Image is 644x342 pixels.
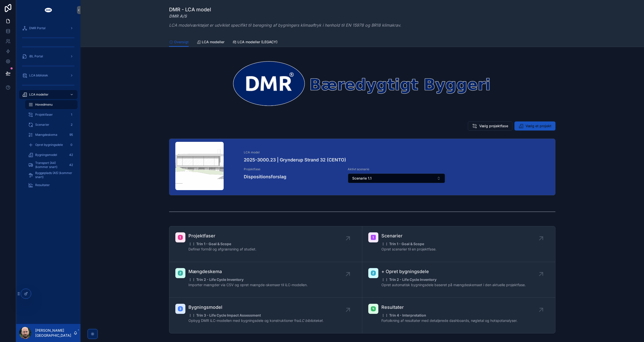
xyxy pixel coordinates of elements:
span: LCA bibliotek [29,73,48,77]
div: 1 [68,112,74,118]
p: [PERSON_NAME] [GEOGRAPHIC_DATA] [35,328,73,338]
a: Opret bygningsdele0 [25,140,77,149]
span: Opret bygningsdele [35,143,63,147]
span: Resultater [35,183,50,187]
span: Hovedmenu [35,103,53,107]
strong: ⋮⋮ Trin 2 - Life Cycle Inventory [381,277,436,282]
div: scrollable content [16,20,80,196]
em: iLC biblioteket [299,318,323,323]
div: 2 [68,122,74,128]
a: Oversigt [169,37,189,47]
a: LCA modeller [19,90,77,99]
img: 34798-dmr_logo_baeredygtigt-byggeri_space-arround---noloco---narrow---transparrent---white-DMR.png [169,59,555,107]
span: Bygningsmodel [188,304,324,311]
span: + Opret bygningsdele [381,268,526,275]
a: Mængdeskema⋮⋮ Trin 2 - Life Cycle InventoryImporter mængder via CSV og opret mængde-skemaer til i... [169,262,362,298]
a: Byggeplads (A5) (kommer snart) [25,170,77,180]
strong: ⋮⋮ Trin 2 - Life Cycle Inventory [188,277,244,282]
p: Opbyg DMR iLC-modellen med bygningsdele og konstruktioner fra . [188,318,324,323]
div: Cento-sommerhus.png [175,142,224,190]
a: Transport (A4) (kommer snart)42 [25,160,77,169]
strong: ⋮⋮ Trin 1 - Goal & Scope [381,242,424,246]
span: Vælg et projekt [526,123,551,129]
span: LCA modeller (LEGACY) [237,39,277,45]
span: Vælg projektfase [479,123,508,129]
span: iBL Portal [29,54,43,58]
span: Mængdeskema [35,133,57,137]
span: Oversigt [174,39,189,45]
span: LCA modeller [202,39,224,45]
span: Bygningsmodel [35,153,57,157]
div: 42 [68,152,74,158]
div: 42 [68,162,74,168]
p: Opret automatisk bygningsdele baseret på mængdeskemaet i den aktuelle projektfase. [381,282,526,287]
button: Select Button [348,174,445,183]
p: Opret scenarier til en projektfase. [381,246,436,252]
a: Resultater⋮⋮ Trin 4 - InterpretationFortolkning af resultater med detaljerede dashboards, nøgleta... [362,298,555,333]
span: Transport (A4) (kommer snart) [35,161,66,169]
h4: 2025-3000.23 | Grynderup Strand 32 (CENTO) [244,156,549,163]
a: LCA bibliotek [19,71,77,80]
a: Resultater [25,181,77,190]
strong: ⋮⋮ Trin 4 - Interpretation [381,313,426,317]
h1: DMR - LCA model [169,6,401,13]
img: App logo [44,6,52,14]
a: Bygningsmodel⋮⋮ Trin 3 - Life Cycle Impact AssessmentOpbyg DMR iLC-modellen med bygningsdele og k... [169,298,362,333]
button: Vælg projektfase [468,121,512,131]
span: Scenarier [35,123,49,127]
a: Projektfaser1 [25,110,77,119]
p: Definer formål og afgrænsning af studiet. [188,246,256,252]
span: Mængdeskema [188,268,308,275]
a: LCA modeller [197,37,224,48]
div: 0 [68,142,74,148]
span: Projektfaser [35,113,53,117]
a: Mængdeskema95 [25,130,77,139]
a: Scenarier2 [25,120,77,129]
h4: Dispositionsforslag [244,173,342,180]
div: 95 [68,132,74,138]
em: LCA modelværktøjet er udviklet specifikt til beregning af bygningers klimaaftryk i henhold til EN... [169,23,401,28]
strong: ⋮⋮ Trin 3 - Life Cycle Impact Assessment [188,313,261,317]
a: Scenarier⋮⋮ Trin 1 - Goal & ScopeOpret scenarier til en projektfase. [362,226,555,262]
a: iBL Portal [19,52,77,61]
strong: ⋮⋮ Trin 1 - Goal & Scope [188,242,231,246]
span: LCA modeller [29,93,49,97]
button: Vælg et projekt [514,121,555,131]
span: DMR Portal [29,26,46,30]
span: Scenarie 1.1 [352,176,372,181]
span: Scenarier [381,232,436,239]
span: Projektfaser [188,232,256,239]
span: Aktivt scenarie [348,167,446,171]
span: LCA model [244,150,549,154]
span: Byggeplads (A5) (kommer snart) [35,171,72,179]
a: Projektfaser⋮⋮ Trin 1 - Goal & ScopeDefiner formål og afgrænsning af studiet. [169,226,362,262]
a: Bygningsmodel42 [25,150,77,159]
a: LCA modeller (LEGACY) [232,37,277,48]
a: Hovedmenu [25,100,77,109]
p: Fortolkning af resultater med detaljerede dashboards, nøgletal og hotspotanalyser. [381,318,517,323]
p: Importer mængder via CSV og opret mængde-skemaer til iLC-modellen. [188,282,308,287]
a: DMR Portal [19,24,77,33]
em: DMR A/S [169,14,187,19]
a: + Opret bygningsdele⋮⋮ Trin 2 - Life Cycle InventoryOpret automatisk bygningsdele baseret på mæng... [362,262,555,298]
span: Resultater [381,304,517,311]
span: Projektfase [244,167,342,171]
